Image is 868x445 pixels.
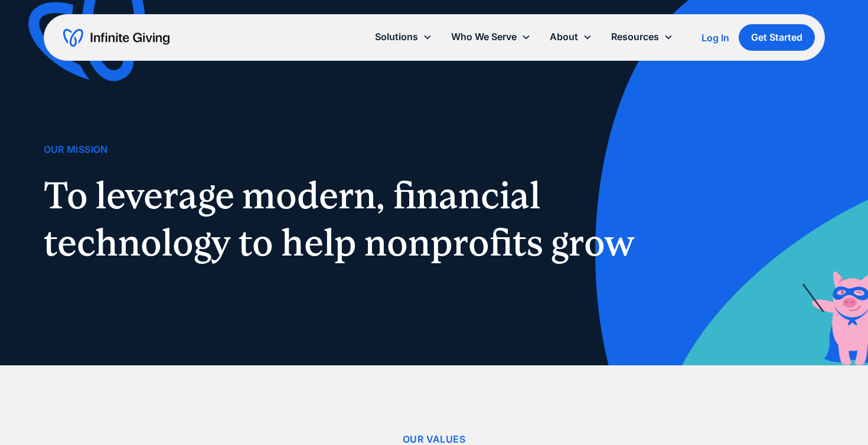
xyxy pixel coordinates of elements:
[701,31,729,45] a: Log In
[701,33,729,42] div: Log In
[366,24,442,50] div: Solutions
[540,24,602,50] div: About
[550,29,578,45] div: About
[44,172,648,266] h1: To leverage modern, financial technology to help nonprofits grow
[375,29,418,45] div: Solutions
[44,142,108,158] div: Our Mission
[451,29,517,45] div: Who We Serve
[442,24,540,50] div: Who We Serve
[602,24,683,50] div: Resources
[611,29,659,45] div: Resources
[739,24,815,51] a: Get Started
[63,28,169,47] a: home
